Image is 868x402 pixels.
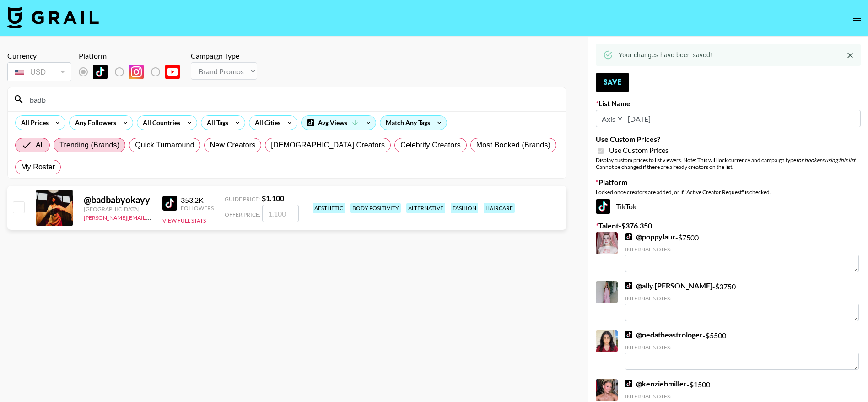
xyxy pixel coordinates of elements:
[625,233,632,240] img: TikTok
[9,64,70,80] div: USD
[225,211,260,218] span: Offer Price:
[162,196,177,211] img: TikTok
[596,178,861,187] label: Platform
[162,217,206,224] button: View Full Stats
[625,331,632,338] img: TikTok
[625,330,859,370] div: - $ 5500
[59,140,119,151] span: Trending (Brands)
[451,203,478,213] div: fashion
[406,203,445,213] div: alternative
[70,116,118,130] div: Any Followers
[625,379,687,388] a: @kenziehmiller
[135,140,194,151] span: Quick Turnaround
[249,116,282,130] div: All Cities
[843,49,857,62] button: Close
[596,199,610,214] img: TikTok
[201,116,230,130] div: All Tags
[619,47,712,63] div: Your changes have been saved!
[484,203,515,213] div: haircare
[625,282,632,289] img: TikTok
[625,344,859,351] div: Internal Notes:
[21,162,55,173] span: My Roster
[129,65,144,79] img: Instagram
[7,60,71,83] div: Currency is locked to USD
[84,194,151,206] div: @ badbabyokayy
[625,330,703,339] a: @nedatheastrologer
[302,116,376,130] div: Avg Views
[262,205,299,222] input: 1.100
[609,146,669,155] span: Use Custom Prices
[84,206,151,212] div: [GEOGRAPHIC_DATA]
[596,189,861,196] div: Locked once creators are added, or if "Active Creator Request" is checked.
[84,212,219,221] a: [PERSON_NAME][EMAIL_ADDRESS][DOMAIN_NAME]
[596,221,861,230] label: Talent - $ 376.350
[625,295,859,302] div: Internal Notes:
[137,116,182,130] div: All Countries
[191,51,257,60] div: Campaign Type
[225,196,260,202] span: Guide Price:
[625,281,712,290] a: @ally.[PERSON_NAME]
[596,199,861,214] div: TikTok
[625,380,632,387] img: TikTok
[350,203,401,213] div: body positivity
[313,203,345,213] div: aesthetic
[625,232,675,241] a: @poppylaur
[165,65,180,79] img: YouTube
[596,135,861,144] label: Use Custom Prices?
[625,393,859,400] div: Internal Notes:
[16,116,50,130] div: All Prices
[181,205,214,212] div: Followers
[625,232,859,272] div: - $ 7500
[7,51,71,60] div: Currency
[93,65,108,79] img: TikTok
[476,140,550,151] span: Most Booked (Brands)
[596,73,629,92] button: Save
[36,140,44,151] span: All
[596,157,861,170] div: Display custom prices to list viewers. Note: This will lock currency and campaign type . Cannot b...
[24,92,561,107] input: Search by User Name
[79,51,187,60] div: Platform
[596,99,861,108] label: List Name
[848,9,866,27] button: open drawer
[210,140,256,151] span: New Creators
[625,246,859,253] div: Internal Notes:
[181,196,214,205] div: 353.2K
[400,140,461,151] span: Celebrity Creators
[79,62,187,81] div: List locked to TikTok.
[262,194,284,202] strong: $ 1.100
[7,6,99,28] img: Grail Talent
[796,157,855,163] em: for bookers using this list
[380,116,447,130] div: Match Any Tags
[625,281,859,321] div: - $ 3750
[271,140,385,151] span: [DEMOGRAPHIC_DATA] Creators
